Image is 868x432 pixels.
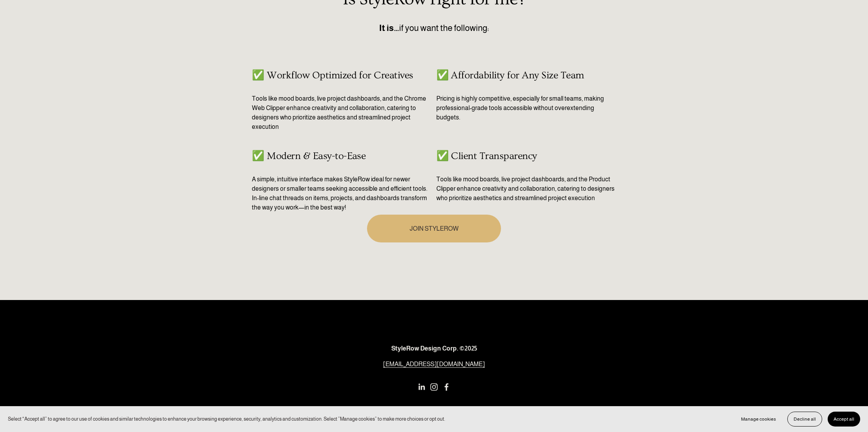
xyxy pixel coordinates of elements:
[8,415,445,423] p: Select “Accept all” to agree to our use of cookies and similar technologies to enhance your brows...
[418,383,425,391] a: LinkedIn
[834,416,854,422] span: Accept all
[252,94,432,132] p: Tools like mood boards, live project dashboards, and the Chrome Web Clipper enhance creativity an...
[383,360,485,369] a: [EMAIL_ADDRESS][DOMAIN_NAME]
[367,215,501,242] a: JOIN STYLEROW
[436,70,616,81] h4: ✅ Affordability for Any Size Team
[741,416,776,422] span: Manage cookies
[160,22,708,35] p: if you want the following:
[252,150,432,162] h4: ✅ Modern & Easy-to-Ease
[828,412,860,427] button: Accept all
[391,345,477,352] strong: StyleRow Design Corp. ©2025
[443,383,450,391] a: Facebook
[379,23,399,33] strong: It is…
[787,412,822,427] button: Decline all
[794,416,816,422] span: Decline all
[430,383,438,391] a: Instagram
[436,175,616,203] p: Tools like mood boards, live project dashboards, and the Product Clipper enhance creativity and c...
[252,70,432,81] h4: ✅ Workflow Optimized for Creatives
[436,94,616,122] p: Pricing is highly competitive, especially for small teams, making professional-grade tools access...
[735,412,782,427] button: Manage cookies
[436,150,616,162] h4: ✅ Client Transparency
[252,175,432,212] p: A simple, intuitive interface makes StyleRow ideal for newer designers or smaller teams seeking a...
